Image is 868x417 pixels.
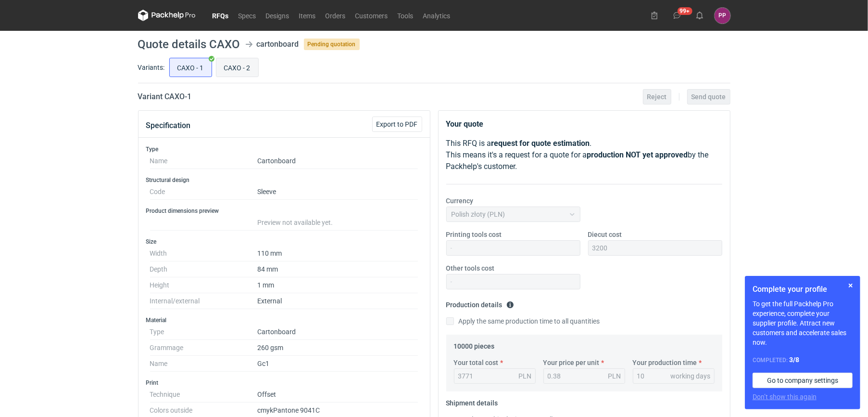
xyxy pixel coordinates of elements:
dt: Name [150,153,257,169]
h3: Print [146,379,422,387]
span: Send quote [692,93,726,100]
a: Analytics [418,10,455,21]
legend: Shipment details [446,395,498,407]
dd: 1 mm [257,277,418,293]
dd: Cartonboard [257,153,418,169]
a: Go to company settings [753,373,853,388]
h3: Product dimensions preview [146,207,422,215]
dd: Gc1 [257,356,418,372]
h3: Material [146,316,422,324]
dt: Height [150,277,257,293]
strong: Your quote [446,119,484,129]
div: PLN [608,371,621,381]
label: Apply the same production time to all quantities [446,316,600,326]
label: Printing tools cost [446,230,502,239]
button: Send quote [687,89,730,104]
button: Export to PDF [372,117,422,132]
a: Tools [393,10,418,21]
dd: Cartonboard [257,324,418,340]
h3: Type [146,145,422,153]
dd: Sleeve [257,184,418,200]
label: Diecut cost [588,230,622,239]
label: Your price per unit [543,358,600,367]
dt: Technique [150,387,257,403]
dt: Type [150,324,257,340]
legend: Production details [446,297,514,309]
a: Customers [351,10,393,21]
div: Paulina Pander [715,8,730,24]
strong: request for quote estimation [491,139,590,148]
strong: 3 / 8 [789,356,799,364]
a: Designs [261,10,294,21]
span: Export to PDF [377,121,418,128]
span: Reject [647,93,667,100]
div: cartonboard [257,39,299,50]
a: RFQs [208,10,234,21]
div: working days [671,371,711,381]
h1: Quote details CAXO [138,39,240,50]
strong: production NOT yet approved [587,150,688,159]
a: Specs [234,10,261,21]
button: Don’t show this again [753,392,817,402]
label: CAXO - 2 [216,58,259,77]
span: Preview not available yet. [257,219,333,226]
label: Currency [446,196,474,206]
div: Completed: [753,355,853,365]
button: Reject [643,89,671,104]
dt: Width [150,246,257,261]
button: Specification [146,114,191,137]
h2: Variant CAXO - 1 [138,91,192,103]
dd: Offset [257,387,418,403]
p: This RFQ is a . This means it's a request for a quote for a by the Packhelp's customer. [446,138,722,172]
dd: 84 mm [257,261,418,277]
button: Skip for now [845,280,856,291]
dd: External [257,293,418,309]
dt: Depth [150,261,257,277]
label: Variants: [138,63,165,72]
h3: Size [146,238,422,246]
label: Your total cost [454,358,499,367]
div: PLN [519,371,532,381]
legend: 10000 pieces [454,339,495,350]
button: 99+ [669,8,685,23]
dt: Name [150,356,257,372]
dt: Internal/external [150,293,257,309]
dd: 110 mm [257,246,418,261]
h1: Complete your profile [753,284,853,295]
label: Other tools cost [446,263,495,273]
a: Items [294,10,321,21]
svg: Packhelp Pro [138,10,196,21]
dt: Code [150,184,257,200]
button: PP [715,8,730,24]
h3: Structural design [146,176,422,184]
dt: Grammage [150,340,257,356]
label: Your production time [633,358,697,367]
span: Pending quotation [304,39,360,50]
dd: 260 gsm [257,340,418,356]
p: To get the full Packhelp Pro experience, complete your supplier profile. Attract new customers an... [753,299,853,347]
label: CAXO - 1 [169,58,212,77]
a: Orders [321,10,351,21]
